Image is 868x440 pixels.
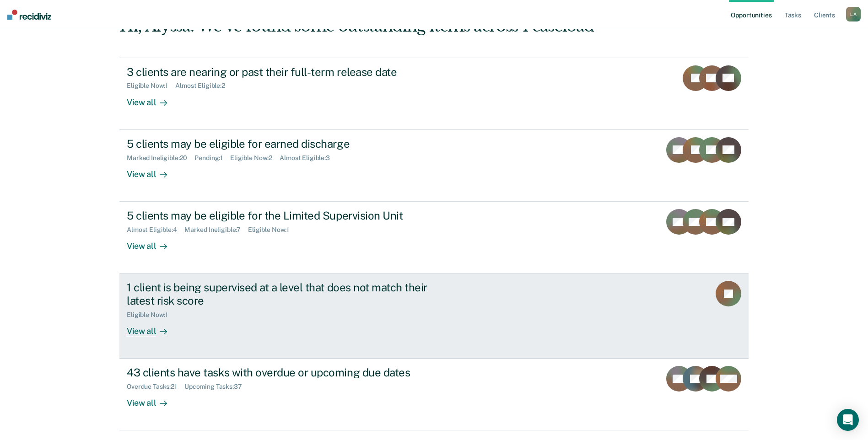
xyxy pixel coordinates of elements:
[7,10,51,20] img: Recidiviz
[127,319,178,337] div: View all
[184,226,248,234] div: Marked Ineligible : 7
[127,391,178,408] div: View all
[184,383,249,391] div: Upcoming Tasks : 37
[846,7,861,21] button: LA
[127,65,448,79] div: 3 clients are nearing or past their full-term release date
[119,130,749,202] a: 5 clients may be eligible for earned dischargeMarked Ineligible:20Pending:1Eligible Now:2Almost E...
[127,161,178,179] div: View all
[119,17,623,36] div: Hi, Alyssa. We’ve found some outstanding items across 1 caseload
[119,274,749,359] a: 1 client is being supervised at a level that does not match their latest risk scoreEligible Now:1...
[127,154,194,162] div: Marked Ineligible : 20
[119,202,749,274] a: 5 clients may be eligible for the Limited Supervision UnitAlmost Eligible:4Marked Ineligible:7Eli...
[280,154,337,162] div: Almost Eligible : 3
[127,366,448,379] div: 43 clients have tasks with overdue or upcoming due dates
[127,383,184,391] div: Overdue Tasks : 21
[230,154,280,162] div: Eligible Now : 2
[248,226,297,234] div: Eligible Now : 1
[127,234,178,252] div: View all
[837,409,859,431] div: Open Intercom Messenger
[127,209,448,222] div: 5 clients may be eligible for the Limited Supervision Unit
[127,82,175,90] div: Eligible Now : 1
[127,226,184,234] div: Almost Eligible : 4
[119,359,749,430] a: 43 clients have tasks with overdue or upcoming due datesOverdue Tasks:21Upcoming Tasks:37View all
[127,311,175,319] div: Eligible Now : 1
[194,154,230,162] div: Pending : 1
[846,7,861,21] div: L A
[119,58,749,130] a: 3 clients are nearing or past their full-term release dateEligible Now:1Almost Eligible:2View all
[127,137,448,150] div: 5 clients may be eligible for earned discharge
[175,82,232,90] div: Almost Eligible : 2
[127,281,448,307] div: 1 client is being supervised at a level that does not match their latest risk score
[127,90,178,107] div: View all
